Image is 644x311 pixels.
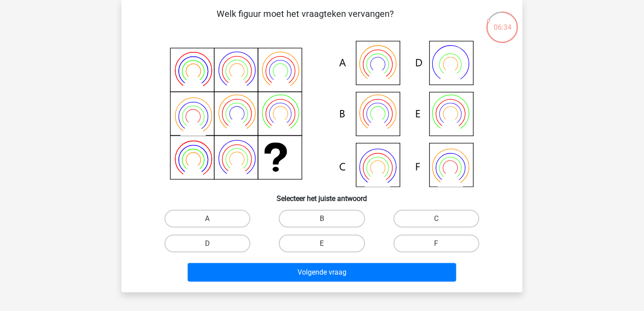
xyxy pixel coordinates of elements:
label: C [394,210,479,228]
p: Welk figuur moet het vraagteken vervangen? [136,7,475,34]
label: F [394,235,479,252]
label: E [279,235,365,252]
h6: Selecteer het juiste antwoord [136,187,508,203]
div: 06:34 [486,11,519,33]
button: Volgende vraag [188,263,457,282]
label: A [165,210,250,228]
label: B [279,210,365,228]
label: D [165,235,250,252]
